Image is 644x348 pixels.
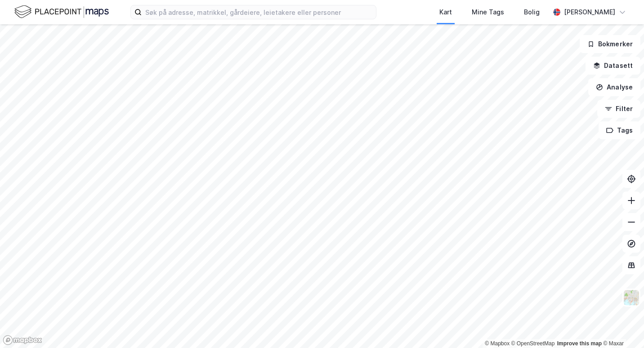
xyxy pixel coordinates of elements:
div: Bolig [524,7,540,18]
a: Improve this map [557,340,602,347]
div: Mine Tags [472,7,504,18]
div: [PERSON_NAME] [564,7,615,18]
button: Filter [597,100,640,118]
button: Tags [599,121,640,139]
img: Z [623,289,640,306]
a: Mapbox [485,340,510,347]
input: Søk på adresse, matrikkel, gårdeiere, leietakere eller personer [142,5,376,19]
button: Datasett [586,57,640,75]
div: Kart [439,7,452,18]
a: Mapbox homepage [3,335,42,345]
a: OpenStreetMap [511,340,555,347]
img: logo.f888ab2527a4732fd821a326f86c7f29.svg [14,4,109,20]
button: Bokmerker [580,35,640,53]
iframe: Chat Widget [599,305,644,348]
button: Analyse [588,78,640,96]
